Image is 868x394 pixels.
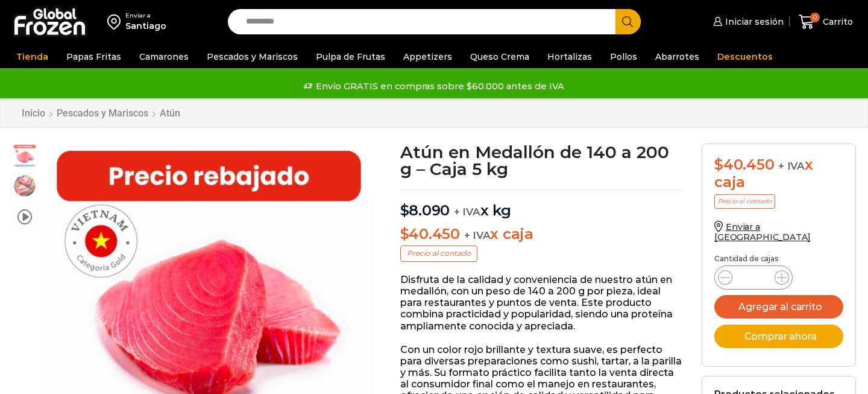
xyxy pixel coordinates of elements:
[201,45,304,68] a: Pescados y Mariscos
[400,226,684,243] p: x caja
[13,144,37,168] span: atun medallon
[13,174,37,198] span: foto plato atun
[60,45,127,68] a: Papas Fritas
[714,221,811,243] a: Enviar a [GEOGRAPHIC_DATA]
[125,11,166,20] div: Enviar a
[133,45,195,68] a: Camarones
[711,45,779,68] a: Descuentos
[125,20,166,32] div: Santiago
[714,194,775,209] p: Precio al contado
[454,206,480,218] span: + IVA
[400,144,684,177] h1: Atún en Medallón de 140 a 200 g – Caja 5 kg
[796,8,856,36] a: 0 Carrito
[714,295,843,319] button: Agregar al carrito
[21,107,46,119] a: Inicio
[400,225,460,243] bdi: 40.450
[810,13,820,22] span: 0
[400,225,409,243] span: $
[21,107,181,119] nav: Breadcrumb
[56,107,149,119] a: Pescados y Mariscos
[400,202,409,219] span: $
[604,45,643,68] a: Pollos
[464,45,535,68] a: Queso Crema
[714,156,774,173] bdi: 40.450
[778,160,805,172] span: + IVA
[400,189,684,220] p: x kg
[464,229,491,241] span: + IVA
[710,10,784,34] a: Iniciar sesión
[714,325,843,348] button: Comprar ahora
[400,202,450,219] bdi: 8.090
[400,274,684,332] p: Disfruta de la calidad y conveniencia de nuestro atún en medallón, con un peso de 140 a 200 g por...
[714,156,843,191] div: x caja
[107,11,125,32] img: address-field-icon.svg
[310,45,391,68] a: Pulpa de Frutas
[159,107,181,119] a: Atún
[397,45,458,68] a: Appetizers
[541,45,598,68] a: Hortalizas
[722,16,784,28] span: Iniciar sesión
[615,9,641,34] button: Search button
[10,45,54,68] a: Tienda
[820,16,853,28] span: Carrito
[714,156,723,173] span: $
[400,246,477,261] p: Precio al contado
[742,269,765,286] input: Product quantity
[714,255,843,263] p: Cantidad de cajas
[649,45,705,68] a: Abarrotes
